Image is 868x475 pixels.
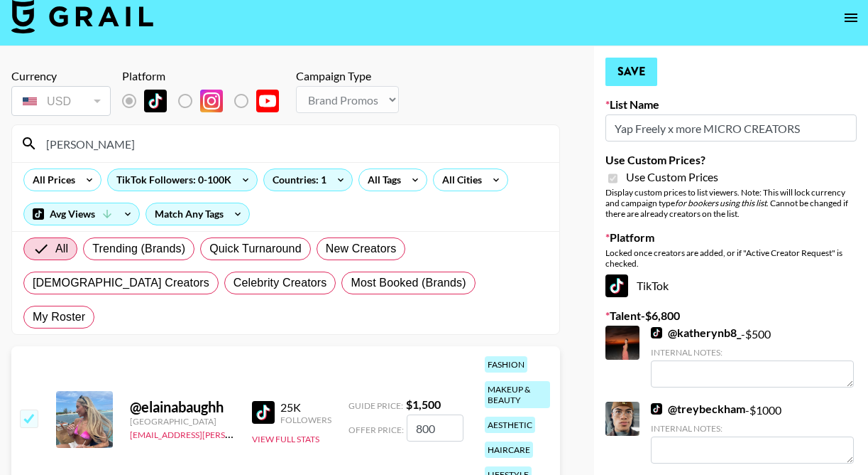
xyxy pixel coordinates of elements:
button: View Full Stats [252,434,319,444]
img: TikTok [605,274,628,297]
span: Offer Price: [348,425,404,435]
div: All Tags [359,169,404,191]
span: My Roster [33,309,85,326]
div: aesthetic [485,417,535,433]
label: Use Custom Prices? [605,153,857,167]
label: Talent - $ 6,800 [605,309,857,323]
span: All [55,240,68,257]
span: Most Booked (Brands) [351,274,466,292]
div: TikTok [605,274,857,297]
div: Internal Notes: [651,423,854,434]
div: List locked to TikTok. [122,86,290,116]
div: - $ 500 [651,326,854,388]
div: makeup & beauty [485,381,550,408]
input: 1,500 [407,415,463,442]
div: Internal Notes: [651,347,854,358]
span: New Creators [326,240,397,257]
span: Trending (Brands) [92,240,185,257]
span: [DEMOGRAPHIC_DATA] Creators [33,274,209,292]
div: TikTok Followers: 0-100K [108,169,257,191]
img: Instagram [200,90,223,112]
span: Guide Price: [348,400,403,411]
a: @treybeckham [651,402,745,416]
em: for bookers using this list [675,198,767,208]
strong: $ 1,500 [406,397,441,411]
div: Locked once creators are added, or if "Active Creator Request" is checked. [605,247,857,269]
button: open drawer [837,4,865,32]
img: TikTok [651,403,662,415]
label: List Name [605,97,857,112]
div: fashion [485,356,527,373]
img: TikTok [651,327,662,338]
div: Campaign Type [296,69,399,83]
img: YouTube [256,90,279,112]
div: Display custom prices to list viewers. Note: This will lock currency and campaign type . Cannot b... [605,187,857,219]
a: [EMAIL_ADDRESS][PERSON_NAME][DOMAIN_NAME] [130,427,340,440]
div: Platform [122,69,290,83]
div: Match Any Tags [146,203,249,225]
img: TikTok [144,90,167,112]
div: @ elainabaughh [130,398,235,416]
img: TikTok [252,401,275,424]
div: All Prices [24,169,78,191]
div: Countries: 1 [264,169,352,191]
span: Use Custom Prices [626,170,718,184]
div: All Cities [434,169,485,191]
div: [GEOGRAPHIC_DATA] [130,416,235,427]
div: 25K [280,400,331,415]
div: haircare [485,442,533,458]
a: @katherynb8_ [651,326,741,340]
div: Avg Views [24,203,139,225]
button: Save [605,58,657,86]
div: Followers [280,415,331,425]
div: Currency [11,69,111,83]
div: - $ 1000 [651,402,854,464]
label: Platform [605,230,857,245]
input: Search by User Name [38,132,551,155]
div: Currency is locked to USD [11,83,111,119]
div: USD [14,89,108,114]
span: Quick Turnaround [209,240,302,257]
span: Celebrity Creators [234,274,327,292]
